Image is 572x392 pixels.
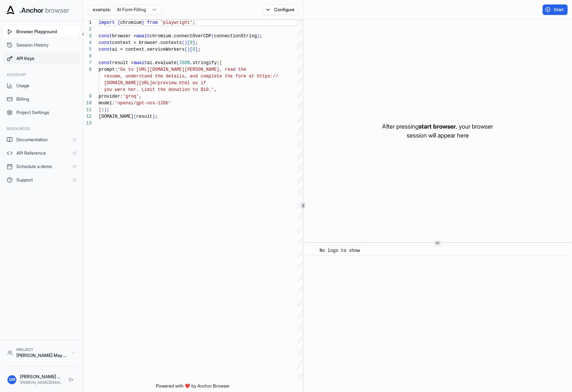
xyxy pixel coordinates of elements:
span: from [147,20,158,25]
span: 'playwright' [161,20,193,25]
span: Session History [16,42,76,48]
span: .stringify [190,60,217,66]
span: ] [193,40,195,45]
p: After pressing , your browser session will appear here [382,122,493,140]
span: ad the [230,67,246,72]
button: Project[PERSON_NAME] May Team [4,344,79,361]
button: Browser Playground [3,26,80,38]
a: API Reference [3,147,80,159]
a: Schedule a demo [3,161,80,173]
span: browser = [112,34,136,39]
span: ) [187,47,190,52]
span: ] [195,47,198,52]
span: const [99,47,112,52]
span: ; [107,107,109,113]
span: result [136,114,152,119]
span: 0 [193,47,195,52]
span: resume, understand the details, and complete the f [104,74,238,79]
div: 6 [83,53,92,60]
span: Support [16,177,69,183]
span: API Keys [16,56,76,61]
span: prompt: [99,67,117,72]
span: ( [134,114,136,119]
span: [DOMAIN_NAME] [99,114,134,119]
span: ; [260,34,262,39]
div: 10 [83,100,92,107]
span: m/preview.html as if [152,80,206,86]
span: Documentation [16,137,69,143]
span: ( [211,34,214,39]
div: [PERSON_NAME][EMAIL_ADDRESS][DOMAIN_NAME] [20,380,63,385]
span: ; [195,40,198,45]
button: Project Settings [3,107,80,118]
a: Support [3,174,80,186]
h3: Resources [7,126,76,132]
span: ; [155,114,158,119]
span: you were her. Limit the donation to $10.' [104,87,214,92]
a: Documentation [3,134,80,146]
span: { [219,60,222,66]
div: 5 [83,46,92,53]
span: ( [177,60,179,66]
span: { [117,20,120,25]
button: Session History [3,39,80,51]
span: chromium.connectOverCDP [150,34,212,39]
span: , [139,94,142,99]
div: 11 [83,107,92,113]
span: [ [190,47,193,52]
span: chromium [120,20,142,25]
span: ) [104,107,107,113]
span: ai.evaluate [147,60,177,66]
div: 13 [83,120,92,127]
span: await [134,60,147,66]
span: const [99,60,112,66]
button: Usage [3,80,80,92]
span: ( [217,60,219,66]
div: Project [16,347,67,353]
span: QM [9,377,15,382]
span: ) [152,114,155,119]
span: Project Settings [16,110,76,116]
span: ( [184,47,187,52]
span: Browser Playground [16,29,76,35]
span: 0 [190,40,193,45]
h3: Account [7,72,76,78]
span: browser [45,5,69,16]
button: Logout [67,375,76,384]
span: Usage [16,83,76,89]
span: const [99,34,112,39]
div: 9 [83,93,92,100]
span: example: [93,7,111,13]
span: result = [112,60,134,66]
span: Schedule a demo [16,164,69,170]
span: , [214,87,217,92]
span: context = browser.contexts [112,40,182,45]
span: No logs to show [320,248,360,253]
span: [ [187,40,190,45]
span: Powered with ❤️ by Anchor Browser [156,383,230,392]
span: start browser [419,123,456,130]
span: ( [182,40,184,45]
div: [PERSON_NAME] May Team [16,353,67,358]
span: 'openai/gpt-oss-120b' [115,101,171,106]
span: [DOMAIN_NAME][URL] [104,80,152,86]
div: 8 [83,66,92,73]
span: provider: [99,94,123,99]
span: connectionString [214,34,257,39]
span: 'groq' [123,94,139,99]
span: JSON [179,60,190,66]
span: .Anchor [19,5,44,16]
span: ) [101,107,104,113]
span: } [99,107,101,113]
div: [PERSON_NAME] May [20,374,63,380]
button: Start [543,4,568,15]
span: import [99,20,115,25]
div: 4 [83,39,92,46]
span: orm at https:// [238,74,278,79]
button: Collapse sidebar [79,30,88,39]
button: Configure [263,4,299,15]
div: 3 [83,33,92,39]
button: Billing [3,93,80,105]
button: API Keys [3,53,80,64]
span: ) [184,40,187,45]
